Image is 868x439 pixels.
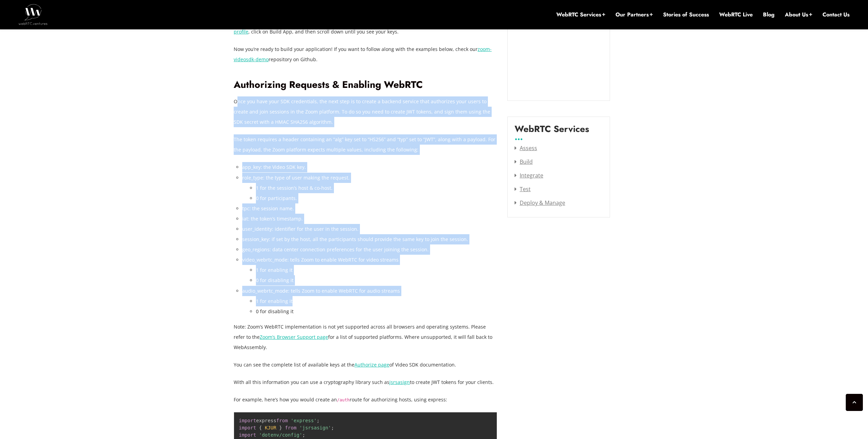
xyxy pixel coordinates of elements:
a: Contact Us [822,11,850,18]
p: Once you have your SDK credentials, the next step is to create a backend service that authorizes ... [234,96,497,127]
a: Stories of Success [663,11,709,18]
span: import [239,425,256,430]
span: from [276,418,288,423]
li: tpc: the session name. [242,203,497,214]
a: jsrsasign [389,379,410,385]
a: WebRTC Live [719,11,753,18]
a: About Us [785,11,812,18]
p: The token requires a header containing an “alg” key set to “HS256” and “typ” set to “JWT”, along ... [234,134,497,155]
p: Note: Zoom’s WebRTC implementation is not yet supported across all browsers and operating systems... [234,322,497,352]
li: audio_webrtc_mode: tells Zoom to enable WebRTC for audio streams [242,286,497,317]
li: iat: the token’s timestamp. [242,214,497,224]
li: 1 for enabling it [256,265,497,275]
span: from [285,425,297,430]
p: With all this information you can use a cryptography library such as to create JWT tokens for you... [234,377,497,387]
code: /auth [337,398,350,402]
span: ; [302,432,305,438]
a: Zoom’s Browser Support page [260,334,328,340]
li: user_identity: identifier for the user in the session. [242,224,497,234]
li: 0 for participants. [256,193,497,203]
a: Build [515,158,533,165]
li: geo_regions: data center connection preferences for the user joining the session. [242,244,497,255]
a: Deploy & Manage [515,199,565,207]
li: 0 for disabling it [256,306,497,317]
span: } [279,425,282,430]
span: 'express' [291,418,317,423]
a: Blog [763,11,775,18]
li: session_key: if set by the host, all the participants should provide the same key to join the ses... [242,234,497,244]
span: import [239,418,256,423]
a: Integrate [515,172,543,179]
span: ; [331,425,334,430]
span: 'dotenv/config' [259,432,302,438]
a: Assess [515,144,537,152]
span: import [239,432,256,438]
a: Authorize page [354,361,389,368]
label: WebRTC Services [515,124,589,139]
h2: Authorizing Requests & Enabling WebRTC [234,79,497,91]
li: 0 for disabling it [256,275,497,285]
li: role_type: the type of user making the request. [242,173,497,203]
span: KJUR [265,425,276,430]
span: 'jsrsasign' [299,425,331,430]
a: WebRTC Services [556,11,605,18]
p: Now you’re ready to build your application! If you want to follow along with the examples below, ... [234,44,497,65]
img: WebRTC.ventures [18,4,48,25]
a: Test [515,185,531,193]
span: { [259,425,262,430]
a: Our Partners [616,11,653,18]
p: You can see the complete list of available keys at the of Video SDK documentation. [234,360,497,370]
li: 1 for the session’s host & co-host. [256,183,497,193]
p: For example, here’s how you would create an route for authorizing hosts, using express: [234,395,497,405]
li: video_webrtc_mode: tells Zoom to enable WebRTC for video streams [242,255,497,285]
li: app_key: the Video SDK key. [242,162,497,172]
li: 1 for enabling it [256,296,497,306]
span: ; [317,418,320,423]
